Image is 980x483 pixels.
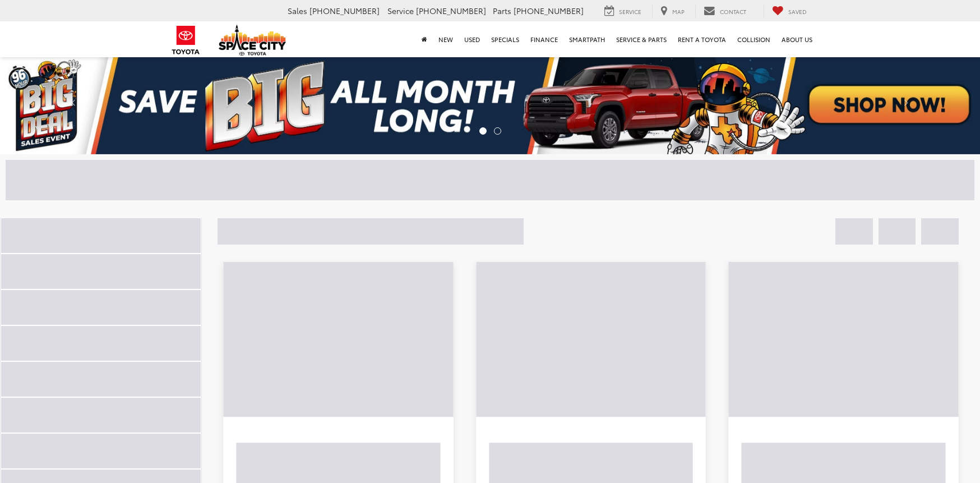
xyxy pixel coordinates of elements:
[732,21,776,57] a: Collision
[525,21,563,57] a: Finance
[416,21,433,57] a: Home
[776,21,818,57] a: About Us
[596,5,650,17] a: Service
[486,21,525,57] a: Specials
[387,5,414,16] span: Service
[433,21,459,57] a: New
[309,5,380,16] span: [PHONE_NUMBER]
[514,5,584,16] span: [PHONE_NUMBER]
[416,5,486,16] span: [PHONE_NUMBER]
[493,5,511,16] span: Parts
[672,21,732,57] a: Rent a Toyota
[165,22,207,58] img: Toyota
[288,5,307,16] span: Sales
[672,7,685,16] span: Map
[788,7,807,16] span: Saved
[563,21,611,57] a: SmartPath
[695,5,755,17] a: Contact
[619,7,641,16] span: Service
[652,5,693,17] a: Map
[720,7,746,16] span: Contact
[219,25,286,56] img: Space City Toyota
[459,21,486,57] a: Used
[611,21,672,57] a: Service & Parts
[764,5,815,17] a: My Saved Vehicles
